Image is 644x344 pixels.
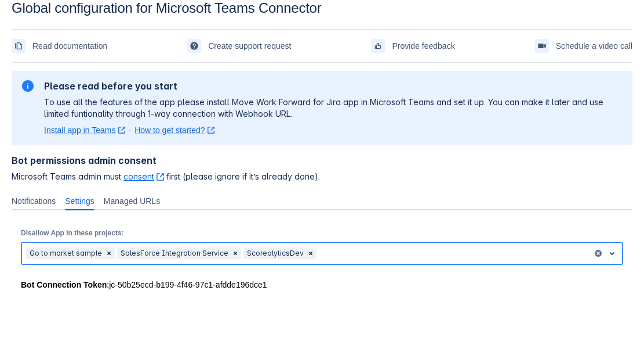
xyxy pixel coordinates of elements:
[12,171,632,182] span: Microsoft Teams admin must first (please ignore if it’s already done).
[537,41,547,51] span: videoCall
[605,246,619,260] span: open
[594,249,603,258] button: clear
[123,171,164,181] a: consent
[190,41,199,51] span: support
[187,37,291,55] a: Create support request
[306,249,315,258] span: Clear
[231,249,240,258] span: Clear
[12,155,632,166] h4: Bot permissions admin consent
[373,41,383,51] span: feedback
[44,80,623,92] h2: Please read before you start
[26,248,103,259] div: Go to market sample
[104,249,114,258] span: Clear
[21,229,623,237] p: Disallow App in these projects:
[305,248,316,259] div: Remove ScorealyticsDev
[208,37,291,55] span: Create support request
[14,41,23,51] span: documentation
[117,248,230,259] div: SalesForce Integration Service
[21,79,35,93] span: information
[103,248,115,259] div: Remove Go to market sample
[556,37,632,55] span: Schedule a video call
[12,195,56,207] span: Notifications
[134,124,214,136] a: How to get started?
[535,37,632,55] a: Schedule a video call
[44,124,125,136] a: Install app in Teams
[21,279,623,291] div: : jc-50b25ecd-b199-4f46-97c1-afdde196dce1
[32,37,107,55] span: Read documentation
[392,37,454,55] span: Provide feedback
[65,195,94,207] span: Settings
[243,248,305,259] div: ScorealyticsDev
[371,37,454,55] a: Provide feedback
[104,195,160,207] span: Managed URLs
[44,96,623,120] p: To use all the features of the app please install Move Work Forward for Jira app in Microsoft Tea...
[230,248,241,259] div: Remove SalesForce Integration Service
[12,37,107,55] a: Read documentation
[21,280,107,289] strong: Bot Connection Token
